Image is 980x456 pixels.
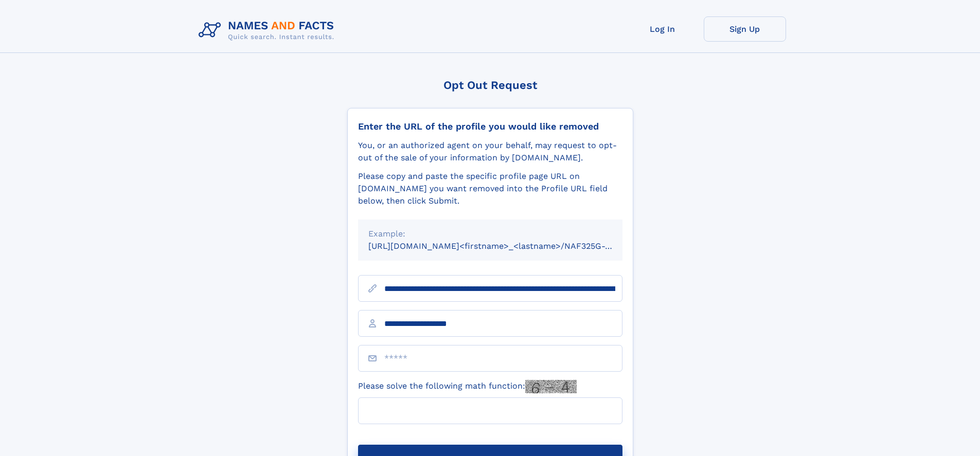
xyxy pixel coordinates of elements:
[621,16,704,42] a: Log In
[358,170,622,207] div: Please copy and paste the specific profile page URL on [DOMAIN_NAME] you want removed into the Pr...
[358,139,622,164] div: You, or an authorized agent on your behalf, may request to opt-out of the sale of your informatio...
[358,121,622,132] div: Enter the URL of the profile you would like removed
[704,16,786,42] a: Sign Up
[368,241,642,251] small: [URL][DOMAIN_NAME]<firstname>_<lastname>/NAF325G-xxxxxxxx
[194,16,343,44] img: Logo Names and Facts
[368,228,612,240] div: Example:
[347,79,633,92] div: Opt Out Request
[358,380,577,393] label: Please solve the following math function:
